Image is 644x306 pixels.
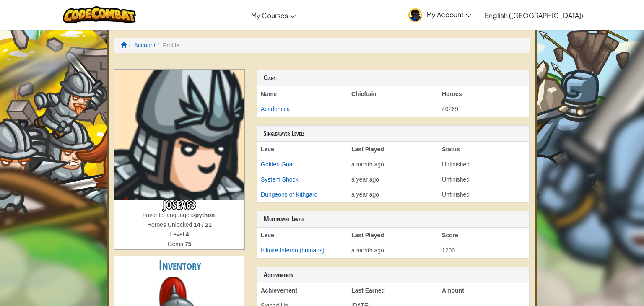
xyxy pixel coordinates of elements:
[485,11,583,20] span: English ([GEOGRAPHIC_DATA])
[261,247,325,254] a: Infinite Inferno (humans)
[251,11,288,20] span: My Courses
[264,215,523,223] h3: Multiplayer Levels
[185,241,192,247] strong: 75
[195,212,215,218] strong: python
[143,212,195,218] span: Favorite language is
[261,191,317,198] a: Dungeons of Kithgard
[264,271,523,279] h3: Achievements
[257,283,348,298] th: Achievement
[348,283,439,298] th: Last Earned
[439,101,529,117] td: 40269
[439,228,529,243] th: Score
[257,142,348,157] th: Level
[439,243,529,258] td: 1200
[408,8,422,22] img: avatar
[194,221,212,228] strong: 14 / 21
[348,157,439,172] td: a month ago
[261,176,298,183] a: System Shock
[114,256,244,275] h2: Inventory
[439,157,529,172] td: Unfinished
[348,86,439,101] th: Chieftain
[348,243,439,258] td: a month ago
[257,228,348,243] th: Level
[348,142,439,157] th: Last Played
[186,231,189,238] strong: 4
[257,86,348,101] th: Name
[170,231,185,238] span: Level
[439,86,529,101] th: Heroes
[439,283,529,298] th: Amount
[348,172,439,187] td: a year ago
[348,228,439,243] th: Last Played
[264,130,523,137] h3: Singleplayer Levels
[439,187,529,202] td: Unfinished
[261,106,290,112] a: Academica
[439,142,529,157] th: Status
[439,172,529,187] td: Unfinished
[247,4,300,26] a: My Courses
[404,2,475,28] a: My Account
[480,4,587,26] a: English ([GEOGRAPHIC_DATA])
[134,42,156,49] a: Account
[155,41,179,49] li: Profile
[348,187,439,202] td: a year ago
[63,6,136,23] img: CodeCombat logo
[261,161,294,168] a: Golden Goal
[114,200,244,211] h3: JOSEA63
[168,241,185,247] span: Gems
[215,212,216,218] span: .
[264,74,523,82] h3: Clans
[426,10,471,19] span: My Account
[147,221,194,228] span: Heroes Unlocked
